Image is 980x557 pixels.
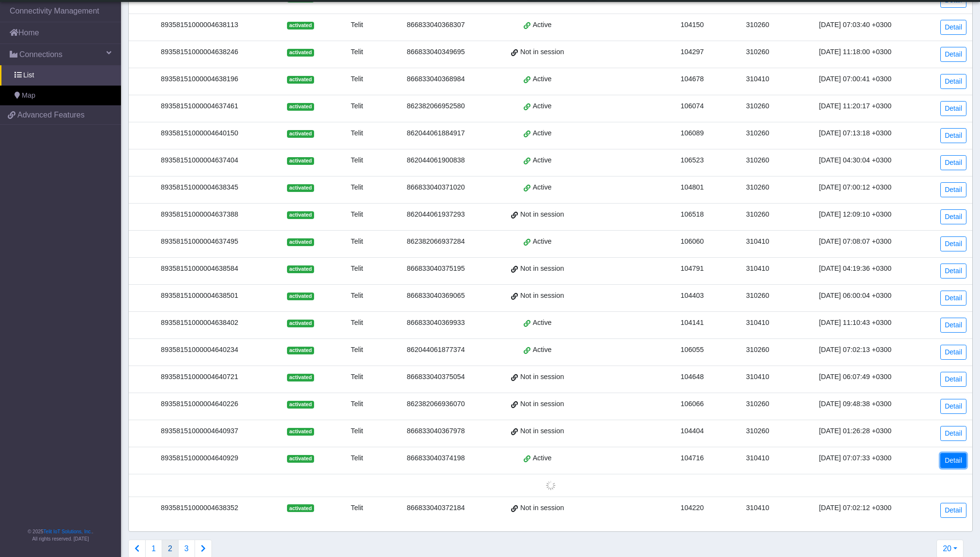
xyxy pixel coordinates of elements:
span: Active [533,345,552,355]
span: Not in session [520,209,564,220]
a: Detail [940,20,966,35]
div: 310410 [729,74,786,85]
div: [DATE] 07:03:40 +0300 [798,20,913,30]
div: 862044061877374 [389,345,482,355]
div: 104141 [667,318,717,328]
span: Active [533,155,552,166]
span: Advanced Features [17,109,85,121]
span: Not in session [520,264,564,274]
span: List [23,70,34,81]
div: Telit [337,209,377,220]
div: Telit [337,453,377,464]
span: Not in session [520,399,564,410]
div: Telit [337,291,377,301]
span: activated [287,130,314,138]
a: Detail [940,291,966,306]
a: Detail [940,372,966,387]
div: 89358151000004640150 [135,128,264,139]
div: 89358151000004637495 [135,236,264,247]
div: 106074 [667,101,717,112]
div: 89358151000004638584 [135,264,264,274]
div: Telit [337,345,377,355]
div: 104801 [667,182,717,193]
span: Map [22,90,35,101]
span: activated [287,347,314,354]
span: activated [287,103,314,111]
div: 104297 [667,47,717,58]
span: activated [287,455,314,463]
div: 866833040368984 [389,74,482,85]
div: 310260 [729,345,786,355]
a: Detail [940,47,966,62]
div: Telit [337,399,377,410]
div: 310260 [729,291,786,301]
div: Telit [337,128,377,139]
span: Active [533,20,552,30]
div: 104220 [667,503,717,513]
div: 310410 [729,236,786,247]
span: activated [287,374,314,381]
div: 104678 [667,74,717,85]
div: 104716 [667,453,717,464]
div: 866833040349695 [389,47,482,58]
span: activated [287,22,314,29]
span: Active [533,453,552,464]
div: [DATE] 01:26:28 +0300 [798,426,913,437]
div: Telit [337,318,377,328]
span: Active [533,236,552,247]
div: 862382066936070 [389,399,482,410]
div: [DATE] 06:07:49 +0300 [798,372,913,382]
a: Detail [940,453,966,468]
div: 89358151000004640721 [135,372,264,382]
div: 866833040375054 [389,372,482,382]
a: Detail [940,209,966,224]
a: Detail [940,345,966,360]
div: 866833040371020 [389,182,482,193]
div: [DATE] 11:20:17 +0300 [798,101,913,112]
div: 89358151000004640937 [135,426,264,437]
div: 89358151000004638345 [135,182,264,193]
div: [DATE] 07:00:12 +0300 [798,182,913,193]
div: [DATE] 11:18:00 +0300 [798,47,913,58]
div: 104403 [667,291,717,301]
div: 89358151000004637461 [135,101,264,112]
a: Detail [940,101,966,116]
div: 89358151000004640929 [135,453,264,464]
span: activated [287,293,314,300]
a: Detail [940,426,966,441]
div: [DATE] 12:09:10 +0300 [798,209,913,220]
div: 862382066952580 [389,101,482,112]
div: Telit [337,20,377,30]
div: [DATE] 07:08:07 +0300 [798,236,913,247]
span: Active [533,182,552,193]
div: 310410 [729,503,786,513]
a: Telit IoT Solutions, Inc. [44,529,92,534]
div: 104791 [667,264,717,274]
div: Telit [337,101,377,112]
div: 862044061900838 [389,155,482,166]
span: Active [533,101,552,112]
div: [DATE] 07:02:12 +0300 [798,503,913,513]
a: Detail [940,155,966,170]
div: 866833040375195 [389,264,482,274]
div: Telit [337,236,377,247]
div: 104648 [667,372,717,382]
div: [DATE] 09:48:38 +0300 [798,399,913,410]
a: Detail [940,128,966,143]
div: 310260 [729,101,786,112]
a: Detail [940,182,966,197]
a: Detail [940,503,966,518]
span: Not in session [520,426,564,437]
div: 106055 [667,345,717,355]
div: 106523 [667,155,717,166]
div: 310410 [729,264,786,274]
div: 866833040374198 [389,453,482,464]
div: 310410 [729,372,786,382]
span: Not in session [520,503,564,513]
div: 89358151000004638113 [135,20,264,30]
div: [DATE] 07:02:13 +0300 [798,345,913,355]
div: Telit [337,426,377,437]
div: 866833040372184 [389,503,482,513]
span: activated [287,320,314,327]
span: Not in session [520,47,564,58]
